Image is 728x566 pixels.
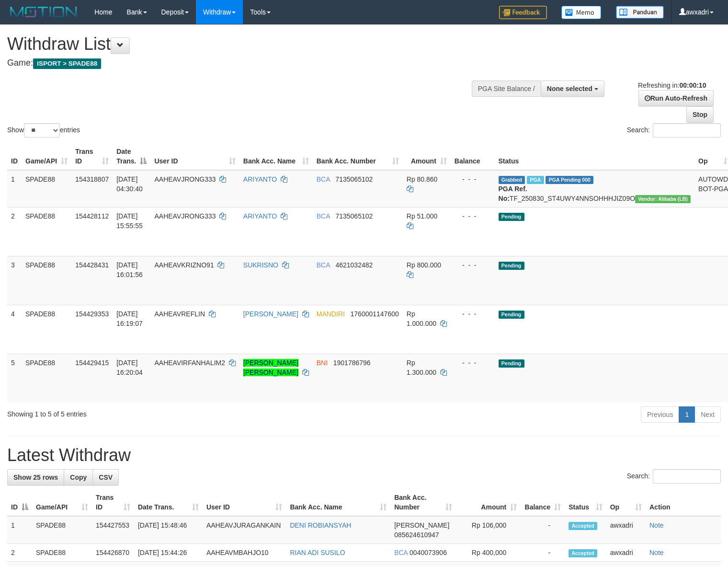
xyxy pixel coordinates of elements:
img: Button%20Memo.svg [561,6,602,19]
td: AAHEAVJURAGANKAIN [203,516,286,544]
td: 4 [7,305,22,354]
td: SPADE88 [22,170,71,208]
td: 154427553 [92,516,134,544]
span: Show 25 rows [13,474,58,481]
label: Show entries [7,123,80,138]
th: Bank Acc. Number: activate to sort column ascending [313,143,403,170]
img: MOTION_logo.png [7,5,80,19]
span: Marked by awxadri [527,176,544,184]
div: - - - [455,309,491,319]
b: PGA Ref. No: [499,185,527,202]
td: awxadri [606,544,646,562]
div: Showing 1 to 5 of 5 entries [7,405,296,419]
span: AAHEAVJRONG333 [154,212,216,220]
button: None selected [541,81,604,97]
span: BNI [317,359,328,367]
a: 1 [679,406,695,423]
span: Grabbed [499,176,525,184]
span: [DATE] 16:01:56 [116,261,143,278]
span: [DATE] 16:20:04 [116,359,143,376]
td: SPADE88 [32,516,92,544]
td: TF_250830_ST4UWY4NNSOHHHJIZ09O [495,170,695,208]
th: Bank Acc. Number: activate to sort column ascending [390,489,456,516]
span: [DATE] 04:30:40 [116,175,143,193]
img: Feedback.jpg [499,6,547,19]
span: AAHEAVJRONG333 [154,175,216,183]
td: 5 [7,354,22,403]
span: Rp 1.300.000 [407,359,436,376]
a: [PERSON_NAME] [PERSON_NAME] [243,359,298,376]
th: Action [646,489,721,516]
span: Copy 1901786796 to clipboard [333,359,371,367]
span: [DATE] 15:55:55 [116,212,143,230]
td: - [521,544,565,562]
th: Amount: activate to sort column ascending [456,489,521,516]
h4: Game: [7,58,476,68]
a: DENI ROBIANSYAH [290,521,351,529]
span: 154428112 [75,212,109,220]
td: 1 [7,170,22,208]
a: Show 25 rows [7,469,64,485]
td: SPADE88 [22,354,71,403]
span: [PERSON_NAME] [394,521,449,529]
td: [DATE] 15:44:26 [134,544,203,562]
span: Rp 51.000 [407,212,438,220]
span: AAHEAVIRFANHALIM2 [154,359,225,367]
span: 154428431 [75,261,109,269]
a: SUKRISNO [243,261,278,269]
span: [DATE] 16:19:07 [116,310,143,327]
th: Bank Acc. Name: activate to sort column ascending [239,143,313,170]
th: User ID: activate to sort column ascending [150,143,239,170]
td: 154426870 [92,544,134,562]
td: SPADE88 [32,544,92,562]
td: 2 [7,207,22,256]
th: Status [495,143,695,170]
span: Accepted [569,522,597,530]
span: Copy [70,474,87,481]
th: Status: activate to sort column ascending [565,489,606,516]
span: BCA [317,261,330,269]
td: AAHEAVMBAHJO10 [203,544,286,562]
input: Search: [653,123,721,138]
span: CSV [99,474,113,481]
label: Search: [627,469,721,484]
span: 154429353 [75,310,109,318]
a: Stop [686,106,714,123]
div: - - - [455,358,491,368]
td: Rp 400,000 [456,544,521,562]
label: Search: [627,123,721,138]
span: Pending [499,311,524,319]
td: 3 [7,256,22,305]
div: - - - [455,260,491,270]
span: BCA [317,175,330,183]
div: - - - [455,174,491,184]
a: CSV [92,469,119,485]
td: SPADE88 [22,305,71,354]
div: - - - [455,211,491,221]
td: 2 [7,544,32,562]
span: AAHEAVREFLIN [154,310,205,318]
th: Balance [451,143,495,170]
th: Date Trans.: activate to sort column ascending [134,489,203,516]
td: awxadri [606,516,646,544]
input: Search: [653,469,721,484]
span: BCA [317,212,330,220]
span: Copy 1760001147600 to clipboard [351,310,399,318]
th: ID: activate to sort column descending [7,489,32,516]
a: Run Auto-Refresh [638,90,714,106]
h1: Latest Withdraw [7,446,721,465]
th: Trans ID: activate to sort column ascending [92,489,134,516]
td: 1 [7,516,32,544]
h1: Withdraw List [7,35,476,54]
th: Bank Acc. Name: activate to sort column ascending [286,489,390,516]
a: Next [694,406,721,423]
a: Note [649,549,664,556]
span: Copy 0040073906 to clipboard [409,549,447,556]
select: Showentries [24,123,60,138]
a: ARIYANTO [243,212,277,220]
a: Previous [641,406,679,423]
td: SPADE88 [22,256,71,305]
span: Copy 7135065102 to clipboard [335,212,373,220]
td: [DATE] 15:48:46 [134,516,203,544]
span: Copy 7135065102 to clipboard [335,175,373,183]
